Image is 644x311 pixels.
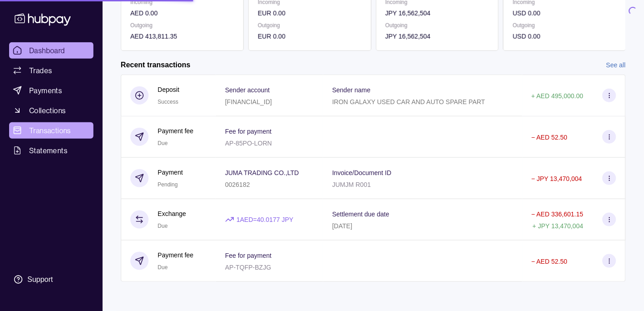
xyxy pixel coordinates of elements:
a: See all [606,60,626,70]
p: Outgoing [258,20,362,30]
p: Settlement due date [332,211,389,218]
p: + JPY 13,470,004 [533,222,583,230]
p: Exchange [158,209,186,219]
span: Collections [29,105,66,116]
p: Payment [158,167,183,177]
p: USD 0.00 [513,8,617,18]
p: 1 AED = 40.0177 JPY [237,215,294,225]
div: Support [27,275,53,285]
p: EUR 0.00 [258,8,362,18]
a: Payments [9,82,93,99]
p: AED 413,811.35 [130,31,234,41]
p: JPY 16,562,504 [386,8,489,18]
p: + AED 495,000.00 [531,92,583,100]
span: Payments [29,85,62,96]
p: Outgoing [386,20,489,30]
p: Outgoing [130,20,234,30]
p: IRON GALAXY USED CAR AND AUTO SPARE PART [332,98,485,105]
p: AED 0.00 [130,8,234,18]
p: JUMJM R001 [332,181,371,188]
p: − JPY 13,470,004 [531,175,582,182]
a: Statements [9,142,93,159]
span: Trades [29,65,52,76]
p: EUR 0.00 [258,31,362,41]
a: Trades [9,62,93,79]
p: − AED 336,601.15 [531,211,583,218]
p: Payment fee [158,126,194,136]
p: Deposit [158,85,179,95]
a: Support [9,270,93,289]
p: − AED 52.50 [531,134,567,141]
p: USD 0.00 [513,31,617,41]
p: Outgoing [513,20,617,30]
p: Payment fee [158,250,194,260]
a: Dashboard [9,42,93,59]
p: JUMA TRADING CO.,LTD [225,169,299,176]
a: Transactions [9,122,93,139]
p: AP-TQFP-BZJG [225,264,271,271]
span: Transactions [29,125,71,136]
p: Sender name [332,86,371,94]
span: Due [158,140,168,146]
p: 0026182 [225,181,250,188]
p: Fee for payment [225,128,272,135]
p: JPY 16,562,504 [386,31,489,41]
span: Due [158,264,168,271]
p: Fee for payment [225,252,272,259]
p: Sender account [225,86,270,94]
span: Due [158,223,168,229]
span: Dashboard [29,45,65,56]
span: Pending [158,181,178,188]
p: [DATE] [332,222,352,230]
p: [FINANCIAL_ID] [225,98,272,105]
p: − AED 52.50 [531,258,567,265]
h2: Recent transactions [121,60,191,70]
a: Collections [9,102,93,119]
span: Statements [29,145,67,156]
p: AP-85PO-LORN [225,140,272,147]
span: Success [158,99,178,105]
p: Invoice/Document ID [332,169,392,176]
